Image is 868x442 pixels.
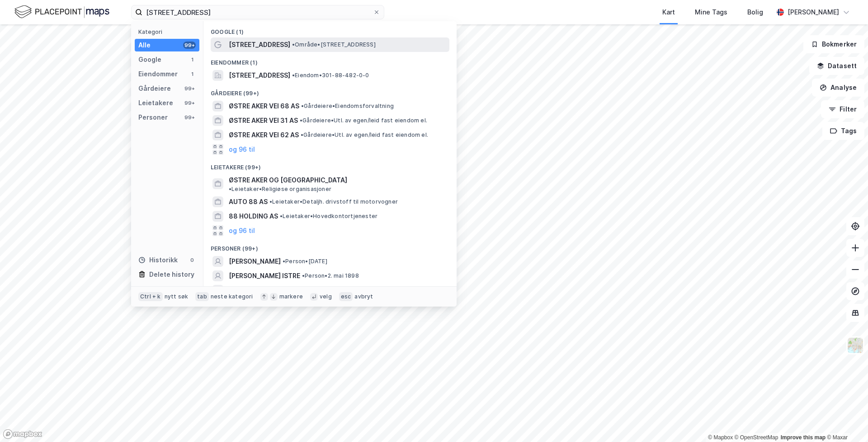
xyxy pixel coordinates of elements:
div: nytt søk [165,293,189,300]
img: logo.f888ab2527a4732fd821a326f86c7f29.svg [14,4,109,20]
button: Bokmerker [803,35,864,53]
div: Gårdeiere (99+) [203,83,457,99]
div: 1 [189,56,196,63]
div: Historikk [138,255,178,265]
span: • [301,131,303,138]
div: Ctrl + k [138,292,163,301]
span: • [280,213,283,219]
div: Google [138,54,161,65]
div: 99+ [183,42,196,49]
div: Personer (99+) [203,238,457,254]
div: Personer [138,112,168,123]
a: Mapbox [708,434,733,441]
div: velg [320,293,332,300]
span: ØSTRE AKER VEI 62 AS [229,130,299,140]
div: Alle [138,40,151,51]
div: Kart [662,7,675,18]
span: AUTO 88 AS [229,196,268,207]
button: Tags [822,122,864,140]
span: Leietaker • Hovedkontortjenester [280,213,377,220]
span: ØSTRE AKER VEI 31 AS [229,115,298,126]
div: Leietakere [138,98,173,108]
a: OpenStreetMap [735,434,778,441]
span: Område • [STREET_ADDRESS] [292,41,376,48]
span: [STREET_ADDRESS] [229,39,290,50]
div: [PERSON_NAME] [788,7,839,18]
button: Analyse [812,79,864,97]
span: [PERSON_NAME] [229,256,281,267]
iframe: Chat Widget [823,399,868,442]
span: • [292,41,295,48]
span: • [301,102,304,109]
button: Filter [821,100,864,118]
div: tab [195,292,209,301]
div: neste kategori [211,293,253,300]
div: esc [339,292,353,301]
span: [PERSON_NAME] [229,285,281,296]
div: 99+ [183,85,196,92]
span: • [229,186,231,192]
span: Leietaker • Religiøse organisasjoner [229,186,331,193]
div: Eiendommer [138,69,178,79]
img: Z [847,337,864,354]
span: • [283,258,285,265]
div: 99+ [183,99,196,107]
div: Bolig [747,7,763,18]
span: Person • [DATE] [283,258,327,265]
button: og 96 til [229,144,255,155]
span: • [302,272,305,279]
span: Gårdeiere • Eiendomsforvaltning [301,102,394,110]
a: Improve this map [781,434,826,441]
div: 0 [189,256,196,264]
span: 88 HOLDING AS [229,211,278,222]
div: Google (1) [203,21,457,37]
span: Gårdeiere • Utl. av egen/leid fast eiendom el. [301,131,428,139]
div: markere [279,293,303,300]
button: Datasett [809,57,864,75]
div: Leietakere (99+) [203,157,457,173]
a: Mapbox homepage [3,429,42,439]
span: • [300,117,302,124]
div: 99+ [183,114,196,121]
div: Mine Tags [695,7,727,18]
span: Eiendom • 301-88-482-0-0 [292,72,369,79]
span: Gårdeiere • Utl. av egen/leid fast eiendom el. [300,117,427,124]
div: Kategori [138,28,199,35]
span: ØSTRE AKER VEI 68 AS [229,101,299,112]
div: Delete history [149,269,194,280]
div: Gårdeiere [138,83,171,94]
div: 1 [189,70,196,78]
div: avbryt [354,293,373,300]
button: og 96 til [229,225,255,236]
span: • [292,72,295,79]
input: Søk på adresse, matrikkel, gårdeiere, leietakere eller personer [142,5,373,19]
div: Eiendommer (1) [203,52,457,68]
span: Person • 2. mai 1898 [302,272,359,279]
span: ØSTRE AKER OG [GEOGRAPHIC_DATA] [229,175,347,186]
span: Leietaker • Detaljh. drivstoff til motorvogner [269,198,398,205]
span: [STREET_ADDRESS] [229,70,290,81]
span: [PERSON_NAME] ISTRE [229,270,300,281]
span: • [269,198,272,205]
